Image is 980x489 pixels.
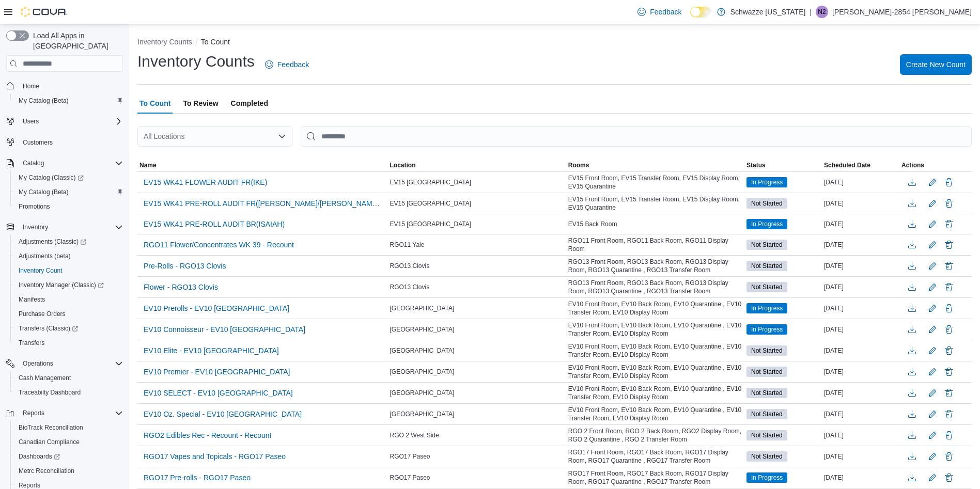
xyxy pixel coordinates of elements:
[746,451,787,462] span: Not Started
[926,385,939,401] button: Edit count details
[751,199,783,208] span: Not Started
[139,364,294,380] button: EV10 Premier - EV10 [GEOGRAPHIC_DATA]
[19,339,44,347] span: Transfers
[19,157,48,169] button: Catalog
[10,385,127,400] button: Traceabilty Dashboard
[822,323,899,336] div: [DATE]
[633,2,686,22] a: Feedback
[746,261,787,271] span: Not Started
[14,421,123,434] span: BioTrack Reconciliation
[751,261,783,271] span: Not Started
[19,324,78,333] span: Transfers (Classic)
[14,372,123,384] span: Cash Management
[390,178,472,186] span: EV15 [GEOGRAPHIC_DATA]
[14,264,67,277] a: Inventory Count
[2,406,127,420] button: Reports
[144,345,279,356] span: EV10 Elite - EV10 [GEOGRAPHIC_DATA]
[19,357,123,370] span: Operations
[10,449,127,464] a: Dashboards
[943,239,955,251] button: Delete
[14,436,84,448] a: Canadian Compliance
[19,136,123,149] span: Customers
[144,219,285,229] span: EV15 WK41 PRE-ROLL AUDIT BR(ISAIAH)
[566,425,744,446] div: RGO 2 Front Room, RGO 2 Back Room, RGO2 Display Room, RGO 2 Quarantine , RGO 2 Transfer Room
[23,223,48,231] span: Inventory
[10,263,127,278] button: Inventory Count
[901,161,924,169] span: Actions
[19,438,80,446] span: Canadian Compliance
[19,188,69,196] span: My Catalog (Beta)
[751,282,783,292] span: Not Started
[183,93,218,114] span: To Review
[822,366,899,378] div: [DATE]
[746,198,787,209] span: Not Started
[900,54,972,75] button: Create New Count
[19,157,123,169] span: Catalog
[10,170,127,185] a: My Catalog (Classic)
[14,436,123,448] span: Canadian Compliance
[29,30,123,51] span: Load All Apps in [GEOGRAPHIC_DATA]
[23,138,53,147] span: Customers
[14,250,123,262] span: Adjustments (beta)
[14,372,75,384] a: Cash Management
[943,281,955,293] button: Delete
[14,279,108,291] a: Inventory Manager (Classic)
[832,6,972,18] p: [PERSON_NAME]-2854 [PERSON_NAME]
[822,239,899,251] div: [DATE]
[751,325,783,334] span: In Progress
[822,450,899,463] div: [DATE]
[144,430,271,440] span: RGO2 Edibles Rec - Recount - Recount
[14,186,123,198] span: My Catalog (Beta)
[566,319,744,340] div: EV10 Front Room, EV10 Back Room, EV10 Quarantine , EV10 Transfer Room, EV10 Display Room
[926,279,939,295] button: Edit count details
[14,386,85,399] a: Traceabilty Dashboard
[19,252,71,260] span: Adjustments (beta)
[751,240,783,249] span: Not Started
[2,156,127,170] button: Catalog
[390,389,455,397] span: [GEOGRAPHIC_DATA]
[390,199,472,208] span: EV15 [GEOGRAPHIC_DATA]
[19,221,123,233] span: Inventory
[137,37,972,49] nav: An example of EuiBreadcrumbs
[14,94,123,107] span: My Catalog (Beta)
[390,325,455,334] span: [GEOGRAPHIC_DATA]
[390,220,472,228] span: EV15 [GEOGRAPHIC_DATA]
[926,237,939,253] button: Edit count details
[822,197,899,210] div: [DATE]
[19,281,104,289] span: Inventory Manager (Classic)
[943,176,955,188] button: Delete
[746,240,787,250] span: Not Started
[23,409,44,417] span: Reports
[137,38,192,46] button: Inventory Counts
[14,386,123,399] span: Traceabilty Dashboard
[14,465,123,477] span: Metrc Reconciliation
[10,435,127,449] button: Canadian Compliance
[751,431,783,440] span: Not Started
[14,337,49,349] a: Transfers
[23,359,53,368] span: Operations
[144,388,293,398] span: EV10 SELECT - EV10 [GEOGRAPHIC_DATA]
[746,282,787,292] span: Not Started
[822,281,899,293] div: [DATE]
[566,256,744,276] div: RGO13 Front Room, RGO13 Back Room, RGO13 Display Room, RGO13 Quarantine , RGO13 Transfer Room
[566,193,744,214] div: EV15 Front Room, EV15 Transfer Room, EV15 Display Room, EV15 Quarantine
[566,234,744,255] div: RGO11 Front Room, RGO11 Back Room, RGO11 Display Room
[14,293,49,306] a: Manifests
[14,200,123,213] span: Promotions
[746,388,787,398] span: Not Started
[822,344,899,357] div: [DATE]
[10,321,127,336] a: Transfers (Classic)
[139,322,309,337] button: EV10 Connoisseur - EV10 [GEOGRAPHIC_DATA]
[906,59,966,70] span: Create New Count
[390,368,455,376] span: [GEOGRAPHIC_DATA]
[14,235,123,248] span: Adjustments (Classic)
[943,471,955,484] button: Delete
[751,219,783,229] span: In Progress
[139,428,275,443] button: RGO2 Edibles Rec - Recount - Recount
[751,473,783,482] span: In Progress
[19,310,66,318] span: Purchase Orders
[14,186,73,198] a: My Catalog (Beta)
[926,258,939,274] button: Edit count details
[19,97,69,105] span: My Catalog (Beta)
[301,126,972,147] input: This is a search bar. After typing your query, hit enter to filter the results lower in the page.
